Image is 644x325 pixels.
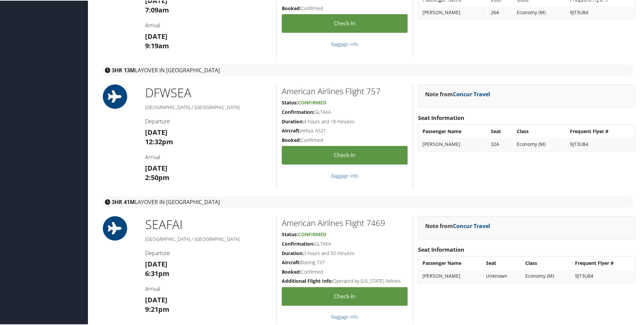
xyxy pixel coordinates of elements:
[145,5,169,14] strong: 7:09am
[145,21,271,28] h4: Arrival
[419,125,487,137] th: Passenger Name
[331,40,358,47] a: Baggage Info
[567,6,634,18] td: 9JT3U84
[488,137,513,150] td: 32A
[513,137,566,150] td: Economy (M)
[145,172,169,181] strong: 2:50pm
[282,4,408,11] h5: Confirmed
[419,256,482,269] th: Passenger Name
[145,295,167,304] strong: [DATE]
[282,4,301,11] strong: Booked:
[419,6,487,18] td: [PERSON_NAME]
[488,6,513,18] td: 26A
[112,66,135,73] strong: 3HR 13M
[488,125,513,137] th: Seat
[145,259,167,268] strong: [DATE]
[145,31,167,40] strong: [DATE]
[282,268,408,275] h5: Confirmed
[101,196,633,207] div: layover in [GEOGRAPHIC_DATA]
[145,153,271,160] h4: Arrival
[145,284,271,292] h4: Arrival
[145,136,173,146] strong: 12:32pm
[145,249,271,256] h4: Departure
[282,108,408,115] h5: GLTAXA
[145,163,167,172] strong: [DATE]
[282,118,408,124] h5: 4 hours and 18 minutes
[425,222,490,229] strong: Note from
[282,258,408,265] h5: Boeing 737
[282,258,301,265] strong: Aircraft:
[282,145,408,164] a: Check-in
[522,269,571,281] td: Economy (M)
[145,216,271,232] h1: SEA FAI
[282,240,408,247] h5: GLTAXA
[453,222,490,229] a: Concur Travel
[282,127,408,133] h5: Airbus A321
[282,127,301,133] strong: Aircraft:
[145,117,271,124] h4: Departure
[145,103,271,110] h5: [GEOGRAPHIC_DATA] / [GEOGRAPHIC_DATA]
[567,137,634,150] td: 9JT3U84
[282,249,304,256] strong: Duration:
[282,249,408,256] h5: 3 hours and 50 minutes
[282,136,301,143] strong: Booked:
[282,268,301,274] strong: Booked:
[572,269,634,281] td: 9JT3U84
[282,217,408,228] h2: American Airlines Flight 7469
[419,269,482,281] td: [PERSON_NAME]
[282,286,408,305] a: Check-in
[101,64,633,75] div: layover in [GEOGRAPHIC_DATA]
[145,127,167,136] strong: [DATE]
[282,277,408,284] h5: Operated by [US_STATE] Airlines
[453,90,490,97] a: Concur Travel
[282,230,298,237] strong: Status:
[483,256,521,269] th: Seat
[282,99,298,105] strong: Status:
[145,268,169,277] strong: 6:31pm
[522,256,571,269] th: Class
[567,125,634,137] th: Frequent Flyer #
[298,99,326,105] span: Confirmed
[282,240,315,246] strong: Confirmation:
[282,108,315,115] strong: Confirmation:
[331,172,358,178] a: Baggage Info
[513,125,566,137] th: Class
[425,90,490,97] strong: Note from
[331,313,358,319] a: Baggage Info
[145,84,271,101] h1: DFW SEA
[282,85,408,96] h2: American Airlines Flight 757
[282,14,408,32] a: Check-in
[419,137,487,150] td: [PERSON_NAME]
[282,118,304,124] strong: Duration:
[513,6,566,18] td: Economy (M)
[418,245,464,253] strong: Seat Information
[112,198,135,205] strong: 3HR 41M
[282,136,408,143] h5: Confirmed
[572,256,634,269] th: Frequent Flyer #
[483,269,521,281] td: Unknown
[418,114,464,121] strong: Seat Information
[282,277,333,283] strong: Additional Flight Info:
[145,41,169,50] strong: 9:19am
[145,304,169,313] strong: 9:21pm
[145,235,271,242] h5: [GEOGRAPHIC_DATA] / [GEOGRAPHIC_DATA]
[298,230,326,237] span: Confirmed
